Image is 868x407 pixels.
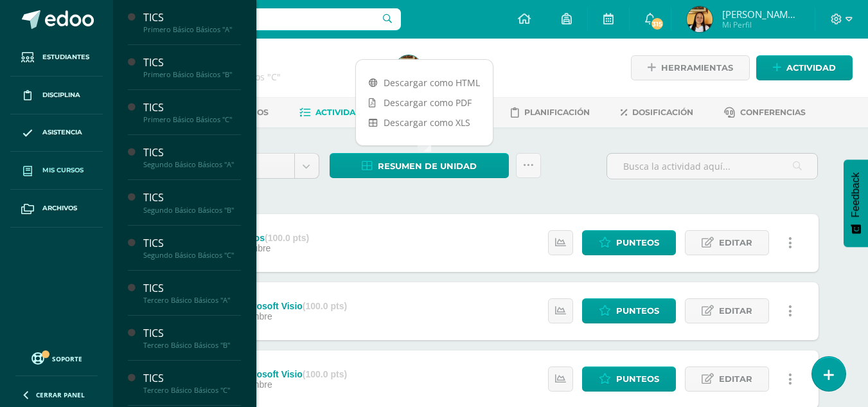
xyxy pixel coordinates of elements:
a: Descargar como HTML [356,73,493,93]
span: Soporte [52,354,82,363]
span: Herramientas [661,56,733,80]
span: Editar [719,367,752,391]
a: TICSTercero Básico Básicos "A" [143,281,241,305]
a: TICSSegundo Básico Básicos "B" [143,190,241,214]
a: TICSPrimero Básico Básicos "A" [143,10,241,34]
a: TICSSegundo Básico Básicos "C" [143,236,241,260]
span: Actividades [315,107,372,117]
a: Soporte [15,349,98,366]
span: 19 de Septiembre [201,311,272,321]
div: Segundo Básico Básicos "A" [143,160,241,169]
span: Punteos [616,231,659,255]
div: Segundo Básico Básicos "C" [143,251,241,260]
h1: TICS [162,53,380,71]
span: Resumen de unidad [378,154,477,178]
div: TICS [143,55,241,70]
a: Punteos [582,366,676,392]
span: Disciplina [42,90,80,100]
a: Descargar como XLS [356,113,493,132]
div: Segundo Básico Básicos 'C' [162,71,380,83]
a: Resumen de unidad [330,153,509,178]
a: Planificación [511,102,590,123]
a: Disciplina [10,77,103,114]
div: Laboratorio 4 Microsoft Visio [178,369,347,379]
a: Asistencia [10,114,103,152]
a: Archivos [10,190,103,228]
a: Herramientas [631,55,750,80]
div: TICS [143,371,241,386]
span: Punteos [616,367,659,391]
a: TICSTercero Básico Básicos "B" [143,326,241,350]
a: Actividad [756,55,853,80]
strong: (100.0 pts) [265,233,309,243]
img: c517f0cd6759b2ea1094bfa833b65fc4.png [396,55,421,81]
strong: (100.0 pts) [303,369,347,379]
input: Busca un usuario... [121,8,401,30]
a: Punteos [582,298,676,323]
span: Cerrar panel [36,390,85,399]
a: TICSSegundo Básico Básicos "A" [143,145,241,169]
span: Mis cursos [42,165,84,176]
span: Archivos [42,203,77,213]
a: Actividades [299,102,372,123]
div: Tercero Básico Básicos "C" [143,386,241,395]
div: TICS [143,190,241,205]
span: 12 de Septiembre [201,379,272,390]
a: Conferencias [724,102,806,123]
strong: (100.0 pts) [303,301,347,311]
a: Descargar como PDF [356,93,493,113]
div: TICS [143,145,241,160]
a: TICSTercero Básico Básicos "C" [143,371,241,395]
span: 315 [650,17,664,31]
input: Busca la actividad aquí... [607,154,817,179]
div: TICS [143,281,241,296]
span: Feedback [850,172,862,217]
span: [PERSON_NAME][US_STATE] [722,8,799,21]
span: Actividad [786,56,836,80]
span: Estudiantes [42,52,89,62]
a: Punteos [582,230,676,255]
span: Conferencias [740,107,806,117]
div: TICS [143,10,241,25]
div: Primero Básico Básicos "B" [143,70,241,79]
a: Mis cursos [10,152,103,190]
span: Editar [719,231,752,255]
div: Tercero Básico Básicos "B" [143,341,241,350]
span: Editar [719,299,752,323]
span: Planificación [524,107,590,117]
div: TICS [143,236,241,251]
div: Primero Básico Básicos "A" [143,25,241,34]
span: Asistencia [42,127,82,138]
img: c517f0cd6759b2ea1094bfa833b65fc4.png [687,6,713,32]
a: TICSPrimero Básico Básicos "B" [143,55,241,79]
span: Punteos [616,299,659,323]
div: Tercero Básico Básicos "A" [143,296,241,305]
a: TICSPrimero Básico Básicos "C" [143,100,241,124]
a: Estudiantes [10,39,103,77]
div: Laboratorio 5 Microsoft Visio [178,301,347,311]
div: Primero Básico Básicos "C" [143,115,241,124]
div: TICS [143,100,241,115]
span: Dosificación [632,107,693,117]
div: TICS [143,326,241,341]
a: Dosificación [621,102,693,123]
button: Feedback - Mostrar encuesta [844,159,868,247]
div: Segundo Básico Básicos "B" [143,206,241,215]
span: Mi Perfil [722,19,799,30]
